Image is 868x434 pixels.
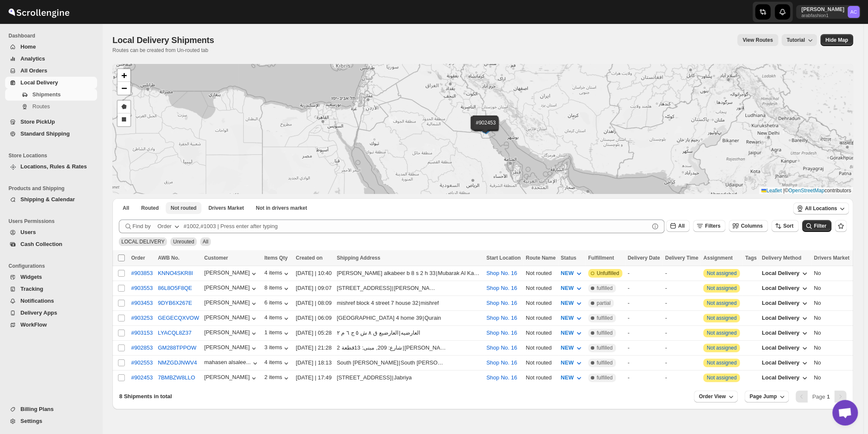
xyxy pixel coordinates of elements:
[131,270,153,276] button: #903853
[761,188,782,194] a: Leaflet
[555,326,588,340] button: NEW
[665,329,698,337] div: -
[204,359,259,367] button: mahasen alsalee...
[337,373,392,382] div: [STREET_ADDRESS]
[158,330,192,336] button: LYACQL8Z37
[264,284,291,293] button: 8 items
[526,359,555,367] div: Not routed
[555,296,588,310] button: NEW
[486,255,521,261] span: Start Location
[801,13,844,18] p: arabfashion1
[131,330,153,336] button: #903153
[627,314,660,322] div: -
[597,315,612,321] span: fulfilled
[131,315,153,321] div: #903253
[121,83,127,93] span: −
[627,299,660,307] div: -
[20,298,54,304] span: Notifications
[20,43,36,50] span: Home
[337,299,481,307] div: |
[665,269,698,278] div: -
[526,373,555,382] div: Not routed
[5,271,97,283] button: Widgets
[20,274,42,280] span: Widgets
[814,255,849,261] span: Drivers Market
[204,344,258,353] button: [PERSON_NAME]
[526,344,555,352] div: Not routed
[9,185,98,192] span: Products and Shipping
[204,374,258,382] div: [PERSON_NAME]
[694,391,738,402] button: Order View
[850,9,857,14] text: AC
[20,321,47,328] span: WorkFlow
[171,205,197,211] span: Not routed
[744,391,789,402] button: Page Jump
[5,194,97,205] button: Shipping & Calendar
[666,220,690,232] button: All
[20,286,43,292] span: Tracking
[820,34,853,46] button: Map action label
[118,82,130,95] a: Zoom out
[123,205,129,211] span: All
[762,300,799,306] span: Local Delivery
[814,269,849,278] div: No
[296,284,331,292] div: [DATE] | 09:07
[204,329,258,338] button: [PERSON_NAME]
[707,285,736,291] button: Not assigned
[158,315,199,321] button: GEGECQXVOW
[665,314,698,322] div: -
[848,6,859,18] span: Abizer Chikhly
[9,218,98,225] span: Users Permissions
[131,374,153,381] div: #902453
[131,300,153,306] button: #903453
[394,373,412,382] div: Jabriya
[526,269,555,278] div: Not routed
[131,359,153,366] button: #902553
[707,270,736,276] button: Not assigned
[121,239,164,245] span: LOCAL DELIVERY
[337,359,399,367] div: South [PERSON_NAME]
[118,69,130,82] a: Zoom in
[5,238,97,250] button: Cash Collection
[707,345,736,351] button: Not assigned
[745,255,756,261] span: Tags
[337,314,422,322] div: [GEOGRAPHIC_DATA] 4 home 39
[762,270,799,276] span: Local Delivery
[5,415,97,427] button: Settings
[296,255,322,261] span: Created on
[555,311,588,325] button: NEW
[296,344,331,352] div: [DATE] | 21:28
[438,269,481,278] div: Mubarak Al Kabeer
[627,344,660,352] div: -
[762,255,801,261] span: Delivery Method
[337,269,436,278] div: [PERSON_NAME] alkabeer b 8 s 2 h 33
[32,103,50,110] span: Routes
[264,359,291,367] div: 4 items
[264,255,288,261] span: Items Qty
[203,239,208,245] span: All
[762,285,799,291] span: Local Delivery
[132,222,151,231] span: Find by
[796,5,860,19] button: User menu
[699,393,726,400] span: Order View
[801,6,844,13] p: [PERSON_NAME]
[20,196,75,203] span: Shipping & Calendar
[296,329,331,337] div: [DATE] | 05:28
[337,269,481,278] div: |
[771,220,799,232] button: Sort
[9,152,98,159] span: Store Locations
[782,34,817,46] button: Tutorial
[264,299,291,308] div: 6 items
[627,359,660,367] div: -
[762,344,799,351] span: Local Delivery
[136,202,164,214] button: Routed
[486,359,517,366] button: Shop No. 16
[5,307,97,319] button: Delivery Apps
[158,255,180,261] span: AWB No.
[20,79,58,86] span: Local Delivery
[141,205,158,211] span: Routed
[131,285,153,291] button: #903553
[5,53,97,65] button: Analytics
